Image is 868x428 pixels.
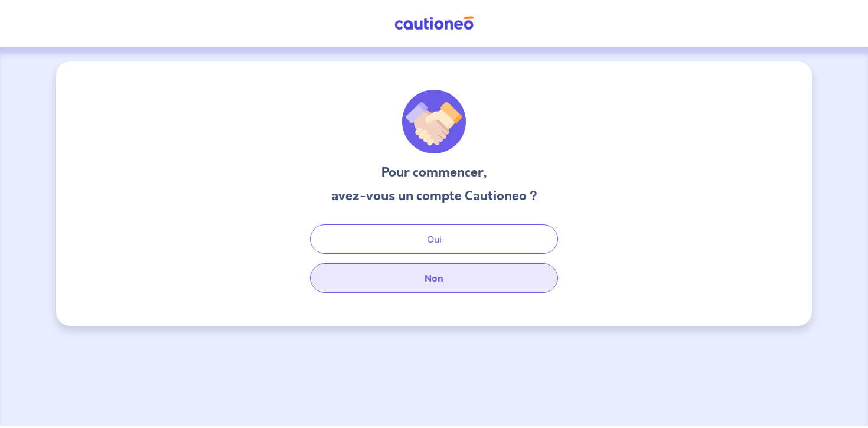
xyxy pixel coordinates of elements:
button: Oui [310,224,558,254]
h3: avez-vous un compte Cautioneo ? [331,187,537,205]
button: Non [310,263,558,293]
img: Cautioneo [390,16,478,31]
h3: Pour commencer, [331,163,537,182]
img: illu_welcome.svg [402,90,466,153]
